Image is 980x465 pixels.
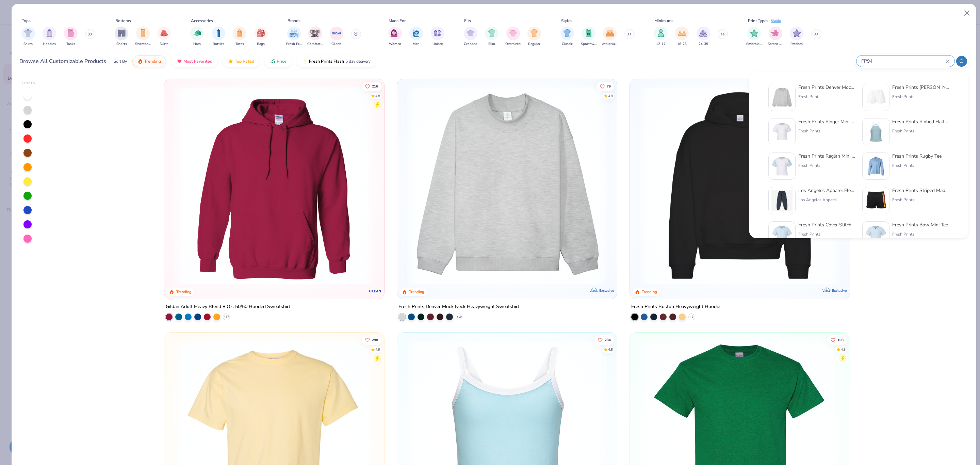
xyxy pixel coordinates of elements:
[404,86,610,285] img: f5d85501-0dbb-4ee4-b115-c08fa3845d83
[798,118,855,125] div: Fresh Prints Ringer Mini Tee
[307,27,323,47] div: filter for Comfort Colors
[798,128,855,134] div: Fresh Prints
[464,27,477,47] div: filter for Cropped
[330,27,343,47] button: filter button
[607,84,611,88] span: 79
[43,42,56,47] span: Hoodies
[606,29,614,37] img: Athleisure Image
[597,81,614,91] button: Like
[748,18,768,24] div: Print Types
[413,42,420,47] span: Men
[286,27,302,47] div: filter for Fresh Prints
[139,29,147,37] img: Sweatpants Image
[213,42,224,47] span: Bottles
[527,27,541,47] button: filter button
[190,27,204,47] button: filter button
[235,42,244,47] span: Totes
[771,156,793,177] img: 372c442f-4709-43a0-a3c3-e62400d2224e
[24,29,32,37] img: Shirts Image
[768,27,783,47] div: filter for Screen Print
[391,29,399,37] img: Women Image
[265,55,292,67] button: Price
[699,29,707,37] img: 24-35 Image
[528,42,540,47] span: Regular
[768,27,783,47] button: filter button
[654,27,668,47] div: filter for 12-17
[190,27,204,47] div: filter for Hats
[892,187,949,194] div: Fresh Prints Striped Madison Shorts
[865,156,886,177] img: 45df167e-eac4-4d49-a26e-1da1f7645968
[215,29,222,37] img: Bottles Image
[892,231,948,237] div: Fresh Prints
[22,81,35,86] div: Filter By
[171,55,217,67] button: Most Favorited
[798,221,855,228] div: Fresh Prints Cover Stitched Mini Tee
[212,27,225,47] div: filter for Bottles
[505,27,521,47] div: filter for Oversized
[608,347,613,352] div: 4.8
[464,18,471,24] div: Fits
[892,197,949,203] div: Fresh Prints
[132,55,166,67] button: Trending
[505,42,521,47] span: Oversized
[530,29,538,37] img: Regular Image
[841,347,846,352] div: 4.8
[160,42,168,47] span: Skirts
[171,86,377,285] img: 01756b78-01f6-4cc6-8d8a-3c30c1a0c8ac
[235,59,254,64] span: Top Rated
[257,42,265,47] span: Bags
[771,224,793,245] img: ae5999c4-4f6a-4a4c-b0b7-192edf112af4
[254,27,268,47] div: filter for Bags
[369,284,382,298] img: Gildan logo
[505,27,521,47] button: filter button
[865,190,886,211] img: 3f403884-36cc-46cc-ab9b-40697cf84ff8
[768,42,783,47] span: Screen Print
[678,29,686,37] img: 18-23 Image
[837,338,844,341] span: 108
[254,27,268,47] button: filter button
[144,59,161,64] span: Trending
[865,224,886,245] img: 3e3b11ad-b1b5-4081-a59a-63780477980f
[771,18,781,24] div: Guide
[310,28,320,38] img: Comfort Colors Image
[485,27,499,47] div: filter for Slim
[654,27,668,47] button: filter button
[562,42,573,47] span: Classic
[372,338,378,341] span: 298
[309,59,344,64] span: Fresh Prints Flash
[177,59,182,64] img: most_fav.gif
[21,27,35,47] button: filter button
[581,42,597,47] span: Sportswear
[509,29,517,37] img: Oversized Image
[193,42,201,47] span: Hats
[892,118,949,125] div: Fresh Prints Ribbed Halter Tank Top
[398,303,519,311] div: Fresh Prints Denver Mock Neck Heavyweight Sweatshirt
[594,335,614,344] button: Like
[212,27,225,47] button: filter button
[157,27,171,47] div: filter for Skirts
[288,18,300,24] div: Brands
[297,55,376,67] button: Fresh Prints Flash5 day delivery
[157,27,171,47] button: filter button
[233,27,246,47] div: filter for Totes
[115,27,128,47] button: filter button
[746,27,762,47] div: filter for Embroidery
[431,27,444,47] div: filter for Unisex
[236,29,243,37] img: Totes Image
[527,27,541,47] div: filter for Regular
[605,338,611,341] span: 234
[865,121,886,142] img: 03ef7116-1b57-4bb4-b313-fcf87a0144ff
[865,87,886,108] img: e03c1d32-1478-43eb-b197-8e0c1ae2b0d4
[699,42,708,47] span: 24-35
[362,81,381,91] button: Like
[21,27,35,47] div: filter for Shirts
[697,27,710,47] button: filter button
[375,347,380,352] div: 4.9
[307,27,323,47] button: filter button
[798,187,855,194] div: Los Angeles Apparel Flex Fleece High Waist Sweatpant
[23,42,33,47] span: Shirts
[389,18,406,24] div: Made For
[690,315,693,319] span: + 9
[798,153,855,160] div: Fresh Prints Raglan Mini Tee
[561,18,572,24] div: Styles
